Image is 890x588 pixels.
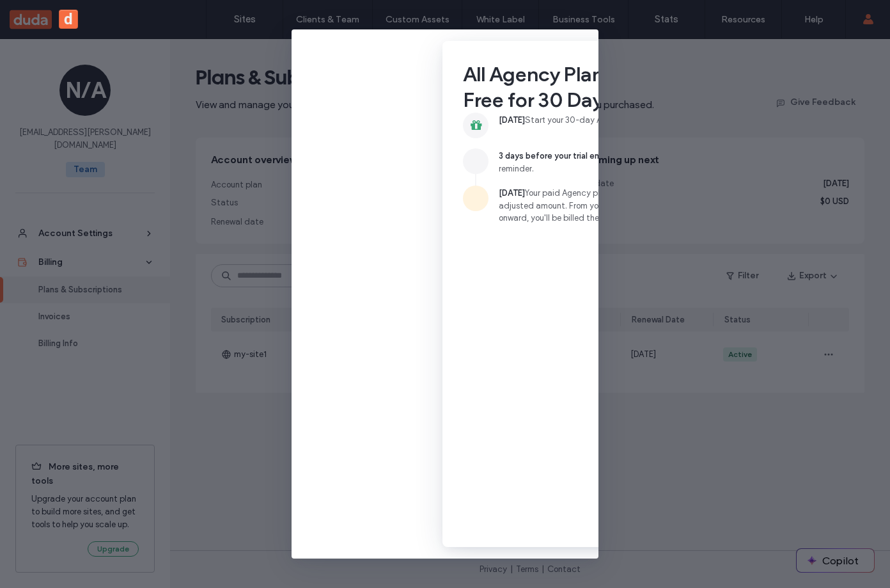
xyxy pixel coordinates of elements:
span: Start your 30-day Agency free trial. Cancel anytime. [525,115,726,125]
span: 3 days before your trial ends [499,151,609,161]
span: Your paid Agency plan starts and we charge you an adjusted amount. From your next regular billing... [499,188,719,223]
button: d [59,10,78,29]
span: All Agency Plan Features. Free for 30 Days. [463,61,694,112]
span: [DATE] [499,188,525,198]
span: [DATE] [499,115,525,125]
